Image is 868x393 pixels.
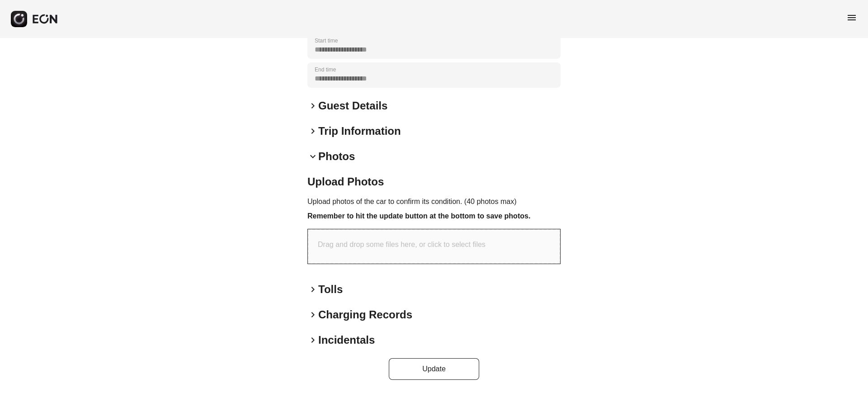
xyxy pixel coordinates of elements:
[307,100,318,111] span: keyboard_arrow_right
[318,124,401,138] h2: Trip Information
[389,358,479,380] button: Update
[318,308,412,322] h2: Charging Records
[307,196,561,207] p: Upload photos of the car to confirm its condition. (40 photos max)
[846,12,857,23] span: menu
[307,175,561,189] h2: Upload Photos
[307,335,318,346] span: keyboard_arrow_right
[318,239,486,250] p: Drag and drop some files here, or click to select files
[307,151,318,162] span: keyboard_arrow_down
[318,149,355,164] h2: Photos
[307,284,318,295] span: keyboard_arrow_right
[307,309,318,320] span: keyboard_arrow_right
[318,333,375,347] h2: Incidentals
[307,211,561,222] h3: Remember to hit the update button at the bottom to save photos.
[307,126,318,137] span: keyboard_arrow_right
[318,282,343,297] h2: Tolls
[318,99,387,113] h2: Guest Details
